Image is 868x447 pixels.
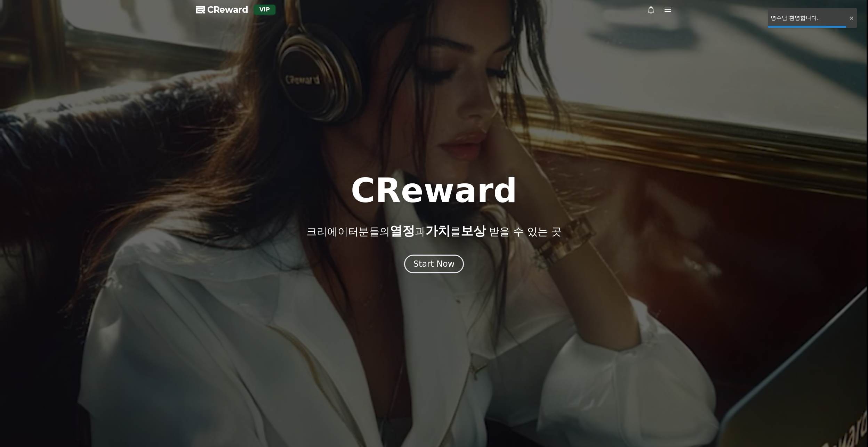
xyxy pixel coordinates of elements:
[461,224,486,238] span: 보상
[404,262,464,268] a: Start Now
[404,255,464,273] button: Start Now
[306,224,562,238] p: 크리에이터분들의 과 를 받을 수 있는 곳
[254,5,275,15] div: VIP
[196,4,248,15] a: CReward
[390,224,415,238] span: 열정
[351,174,517,207] h1: CReward
[413,258,455,270] div: Start Now
[207,4,248,15] span: CReward
[425,224,450,238] span: 가치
